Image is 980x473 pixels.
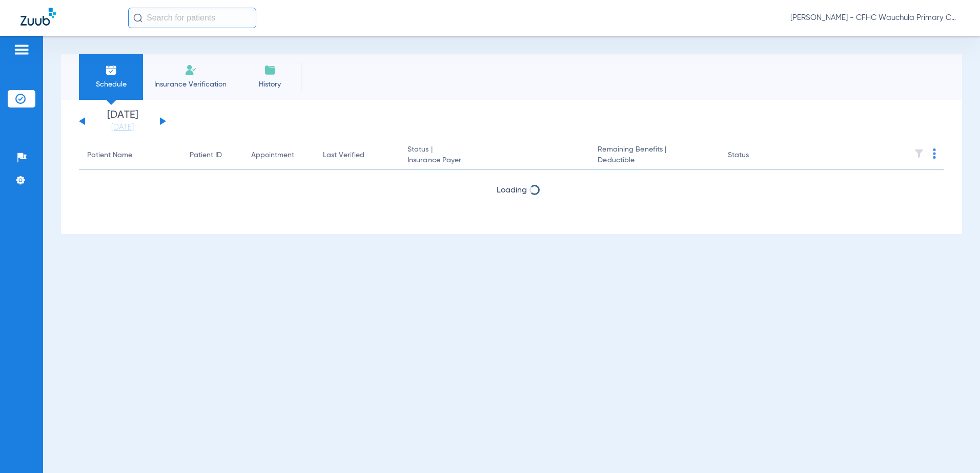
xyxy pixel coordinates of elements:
[598,155,711,166] span: Deductible
[185,64,197,76] img: Manual Insurance Verification
[13,44,30,56] img: hamburger-icon
[790,13,959,23] span: [PERSON_NAME] - CFHC Wauchula Primary Care Dental
[497,186,527,195] span: Loading
[92,122,153,133] a: [DATE]
[251,150,294,161] div: Appointment
[21,8,56,26] img: Zuub Logo
[251,150,307,161] div: Appointment
[190,150,222,161] div: Patient ID
[105,64,117,76] img: Schedule
[133,13,142,23] img: Search Icon
[407,155,581,166] span: Insurance Payer
[92,110,153,133] li: [DATE]
[399,141,589,170] th: Status |
[589,141,719,170] th: Remaining Benefits |
[246,79,294,90] span: History
[87,79,135,90] span: Schedule
[914,148,924,159] img: filter.svg
[190,150,235,161] div: Patient ID
[87,150,132,161] div: Patient Name
[323,150,364,161] div: Last Verified
[128,8,256,28] input: Search for patients
[87,150,173,161] div: Patient Name
[323,150,391,161] div: Last Verified
[720,141,789,170] th: Status
[264,64,276,76] img: History
[151,79,230,90] span: Insurance Verification
[933,148,936,159] img: group-dot-blue.svg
